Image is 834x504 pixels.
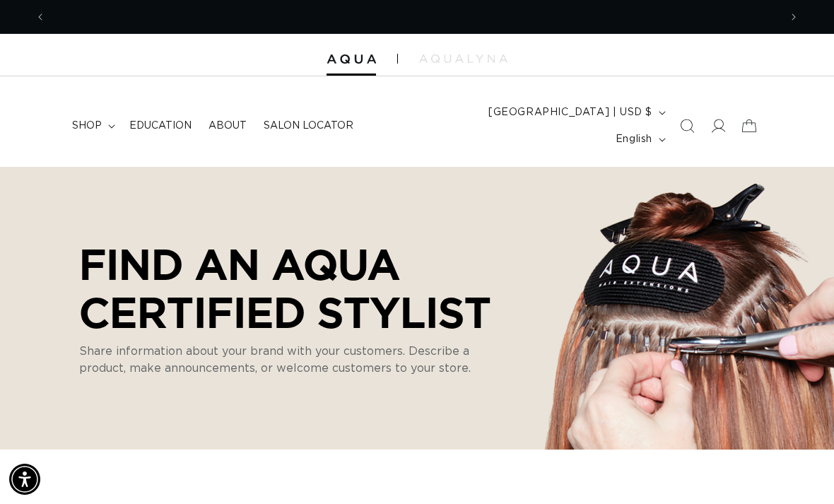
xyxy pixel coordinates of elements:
[208,119,247,132] span: About
[671,110,703,141] summary: Search
[129,119,192,132] span: Education
[9,464,40,495] div: Accessibility Menu
[778,4,809,30] button: Next announcement
[327,54,376,64] img: Aqua Hair Extensions
[79,343,489,377] p: Share information about your brand with your customers. Describe a product, make announcements, o...
[616,132,652,147] span: English
[264,119,353,132] span: Salon Locator
[607,126,671,153] button: English
[763,436,834,504] iframe: Chat Widget
[64,111,121,141] summary: shop
[121,111,200,141] a: Education
[255,111,362,141] a: Salon Locator
[79,240,510,336] p: Find an AQUA Certified Stylist
[488,105,652,120] span: [GEOGRAPHIC_DATA] | USD $
[419,54,507,63] img: aqualyna.com
[72,119,102,132] span: shop
[480,99,671,126] button: [GEOGRAPHIC_DATA] | USD $
[200,111,255,141] a: About
[25,4,56,30] button: Previous announcement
